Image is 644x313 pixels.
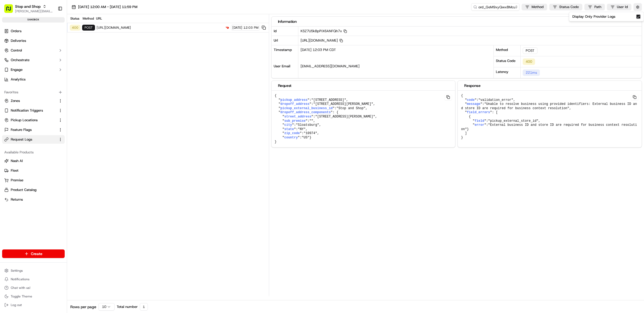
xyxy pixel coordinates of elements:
span: Nash AI [11,159,23,163]
div: 400 [523,58,535,65]
span: Notification Triggers [11,108,43,113]
button: Create [2,249,65,258]
span: Pickup Locations [11,118,38,123]
div: Status Code [494,56,521,67]
div: 📗 [5,120,10,125]
span: Status Code [559,5,579,9]
span: Notifications [11,277,30,281]
a: Fleet [4,168,63,173]
button: Engage [2,65,65,74]
button: Log out [2,301,65,309]
span: sub_premise [284,119,306,123]
span: Engage [11,67,23,72]
a: Request Logs [4,137,56,142]
span: city [284,123,292,127]
button: Notification Triggers [2,106,65,115]
button: Nash AI [2,157,65,165]
div: Favorites [2,88,65,97]
span: API Documentation [51,120,86,125]
a: Nash AI [4,159,63,163]
pre: { " ": , " ": , " ": [ { " ": , " ": } ] } [458,91,642,143]
span: Create [31,251,42,256]
div: 💻 [45,120,50,125]
button: Pickup Locations [2,116,65,124]
div: Available Products [2,148,65,157]
span: Method [532,5,544,9]
button: [DATE] 12:00 AM - [DATE] 11:59 PM [69,3,140,11]
span: Knowledge Base [11,120,41,125]
span: "[STREET_ADDRESS][PERSON_NAME]" [313,102,373,106]
div: Response [464,83,635,88]
span: Log out [11,303,22,307]
span: Stop and Shop [15,4,41,9]
a: Powered byPylon [38,133,65,137]
div: POST [523,47,537,54]
button: Zones [2,97,65,105]
span: dropoff_address [280,102,309,106]
div: Method [494,45,521,56]
span: "[STREET_ADDRESS]" [311,98,346,102]
button: Stop and Shop[PERSON_NAME][EMAIL_ADDRESS][DOMAIN_NAME] [2,2,56,15]
button: [PERSON_NAME][EMAIL_ADDRESS][DOMAIN_NAME] [15,9,53,13]
span: dropoff_address_components [280,111,331,114]
div: Timestamp [272,45,298,62]
button: Status Code [549,4,582,10]
div: 1 [140,303,148,311]
button: Start new chat [91,53,98,59]
span: "Sloatsburg" [296,123,319,127]
span: "" [309,119,313,123]
span: [DATE] [47,98,58,102]
div: Method [82,16,94,21]
span: Orders [11,29,21,34]
div: User Email [272,62,298,78]
span: "10974" [304,131,317,135]
span: [PERSON_NAME] [17,98,43,102]
div: POST [82,25,95,31]
a: Promise [4,178,63,183]
a: Feature Flags [4,127,56,132]
div: Start new chat [24,51,88,57]
div: [DATE] 12:03 PM CDT [298,45,494,62]
button: Feature Flags [2,126,65,134]
div: Status [69,16,80,21]
div: sandbox [2,17,65,23]
span: Settings [11,268,23,273]
span: [DATE] [232,25,242,30]
span: Request Logs [11,137,32,142]
a: Pickup Locations [4,118,56,123]
button: Method [522,4,547,10]
div: Id [272,27,298,36]
span: pickup_address [280,98,308,102]
span: street_address [284,115,312,119]
a: Product Catalog [4,187,63,192]
span: [DATE] [47,83,58,87]
a: Returns [4,197,63,202]
button: Chat with us! [2,284,65,292]
div: We're available if you need us! [24,57,74,61]
span: Fleet [11,168,19,173]
span: country [284,136,298,139]
img: 4037041995827_4c49e92c6e3ed2e3ec13_72.png [11,51,21,61]
span: Path [594,5,601,9]
span: Analytics [11,77,25,82]
div: Url [272,36,298,45]
button: See all [83,69,98,75]
span: Chat with us! [11,286,30,290]
span: User Id [617,5,628,9]
button: User Id [607,4,631,10]
span: Deliveries [11,38,26,43]
span: Promise [11,178,23,183]
span: "Stop and Shop" [336,106,365,110]
span: code [467,98,475,102]
span: Product Catalog [11,187,36,192]
div: 400 [70,25,80,31]
span: "Unable to resolve business using provided identifiers: External business ID and store ID are req... [461,102,637,110]
span: state [284,127,294,131]
span: [DATE] 12:00 AM - [DATE] 11:59 PM [78,5,137,9]
button: Fleet [2,166,65,175]
span: Toggle Theme [11,294,32,299]
img: Doordash Drive [225,25,230,30]
div: Past conversations [5,70,36,74]
span: Control [11,48,22,53]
